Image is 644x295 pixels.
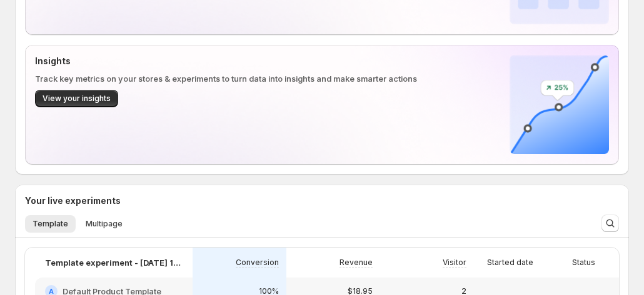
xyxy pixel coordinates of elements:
button: Search and filter results [601,215,619,232]
h2: A [49,288,54,295]
span: Multipage [86,219,123,229]
p: Conversion [236,258,279,268]
span: Template [33,219,68,229]
span: View your insights [43,94,111,104]
p: Started date [487,258,533,268]
p: Track key metrics on your stores & experiments to turn data into insights and make smarter actions [35,72,505,85]
p: Revenue [340,258,373,268]
p: Status [572,258,595,268]
h3: Your live experiments [25,195,121,207]
p: Template experiment - [DATE] 16:58:37 [45,256,183,269]
button: View your insights [35,90,118,107]
p: Visitor [443,258,466,268]
p: Insights [35,55,505,67]
img: Insights [510,55,609,154]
